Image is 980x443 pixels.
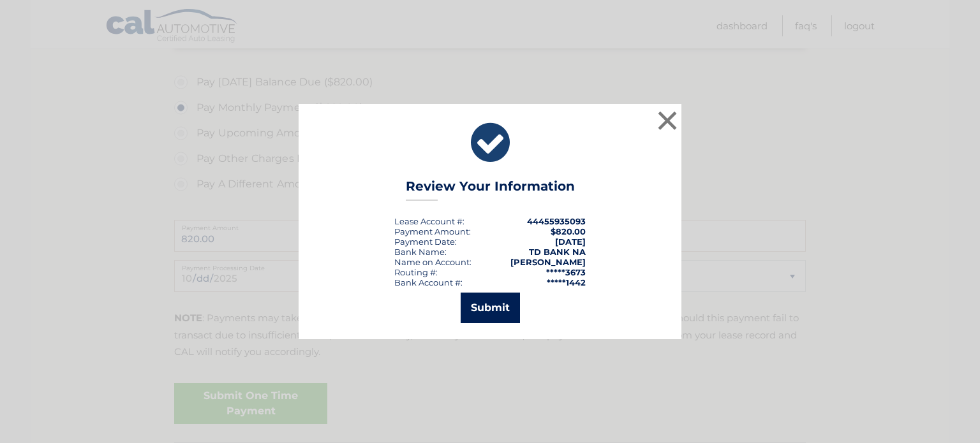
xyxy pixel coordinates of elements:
div: Payment Amount: [394,226,471,236]
h3: Review Your Information [406,178,575,201]
strong: [PERSON_NAME] [510,257,586,267]
div: Lease Account #: [394,216,464,226]
span: $820.00 [551,226,586,236]
div: Bank Account #: [394,277,463,287]
div: : [394,236,457,247]
button: Submit [461,293,520,323]
div: Bank Name: [394,247,447,257]
div: Name on Account: [394,257,471,267]
div: Routing #: [394,267,438,277]
span: [DATE] [555,236,586,247]
span: Payment Date [394,236,455,247]
button: × [655,108,680,133]
strong: 44455935093 [527,216,586,226]
strong: TD BANK NA [529,247,586,257]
